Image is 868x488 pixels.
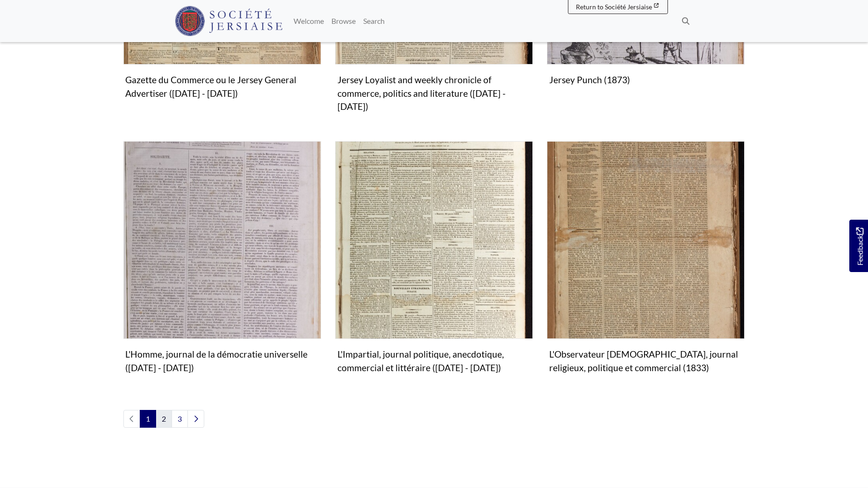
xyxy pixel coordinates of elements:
a: Browse [328,12,359,30]
img: L'Homme, journal de la démocratie universelle (1853 - 1856) [123,141,321,339]
a: Next page [187,410,204,428]
a: L'Observateur Chrétien, journal religieux, politique et commercial (1833) L'Observateur [DEMOGRAP... [547,141,745,377]
span: Return to Société Jersiaise [576,3,652,11]
a: Goto page 3 [172,410,188,428]
a: Welcome [290,12,328,30]
span: Goto page 1 [140,410,156,428]
img: L'Observateur Chrétien, journal religieux, politique et commercial (1833) [547,141,745,339]
div: Subcollection [116,141,328,391]
a: Search [359,12,388,30]
a: L'Homme, journal de la démocratie universelle (1853 - 1856) L'Homme, journal de la démocratie uni... [123,141,321,377]
img: L'Impartial, journal politique, anecdotique, commercial et littéraire (1831 - 1845) [335,141,533,339]
a: Goto page 2 [156,410,172,428]
div: Subcollection [540,141,752,391]
a: Would you like to provide feedback? [849,220,868,272]
li: Previous page [123,410,140,428]
img: Société Jersiaise [175,6,283,36]
a: L'Impartial, journal politique, anecdotique, commercial et littéraire (1831 - 1845) L'Impartial, ... [335,141,533,377]
span: Feedback [854,227,865,265]
nav: pagination [123,410,745,428]
a: Société Jersiaise logo [175,4,283,38]
div: Subcollection [328,141,540,391]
